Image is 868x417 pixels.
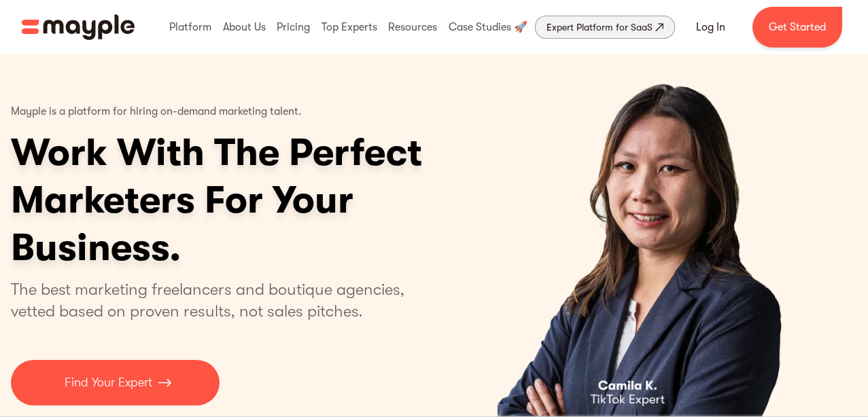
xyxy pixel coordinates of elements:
[11,278,421,322] p: The best marketing freelancers and boutique agencies, vetted based on proven results, not sales p...
[11,129,527,272] h1: Work With The Perfect Marketers For Your Business.
[385,5,440,49] div: Resources
[11,95,302,129] p: Mayple is a platform for hiring on-demand marketing talent.
[535,16,675,39] a: Expert Platform for SaaS
[318,5,381,49] div: Top Experts
[166,5,215,49] div: Platform
[65,374,152,392] p: Find Your Expert
[752,7,842,48] a: Get Started
[623,259,868,417] iframe: Chat Widget
[680,11,742,43] a: Log In
[220,5,269,49] div: About Us
[11,360,220,405] a: Find Your Expert
[546,19,653,35] div: Expert Platform for SaaS
[22,14,135,40] img: Mayple logo
[273,5,313,49] div: Pricing
[22,14,135,40] a: home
